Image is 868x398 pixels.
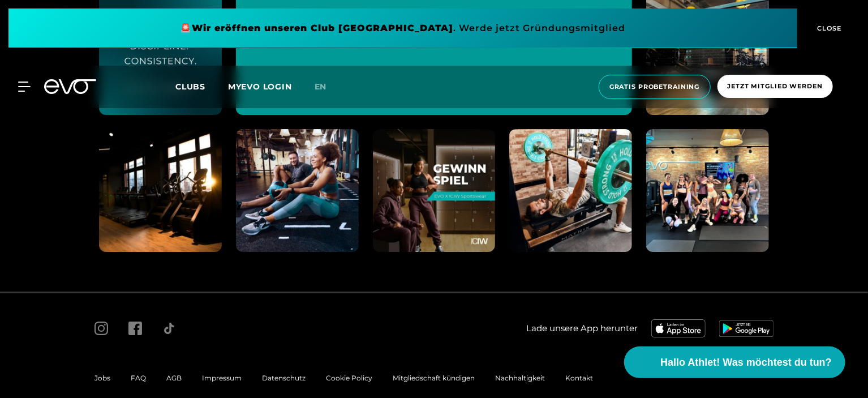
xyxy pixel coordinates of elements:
[714,75,836,99] a: Jetzt Mitglied werden
[262,374,306,382] a: Datenschutz
[166,374,182,382] a: AGB
[175,81,228,92] a: Clubs
[509,129,632,252] img: evofitness instagram
[495,374,545,382] a: Nachhaltigkeit
[94,374,110,382] a: Jobs
[99,129,222,252] img: evofitness instagram
[797,8,860,48] button: CLOSE
[646,129,769,252] img: evofitness instagram
[228,82,292,92] a: MYEVO LOGIN
[131,374,146,382] a: FAQ
[373,129,496,252] img: evofitness instagram
[326,374,372,382] a: Cookie Policy
[526,322,638,335] span: Lade unsere App herunter
[609,82,700,92] span: Gratis Probetraining
[719,320,774,336] img: evofitness app
[175,82,205,92] span: Clubs
[315,80,341,93] a: en
[393,374,475,382] a: Mitgliedschaft kündigen
[624,346,845,378] button: Hallo Athlet! Was möchtest du tun?
[236,129,359,252] img: evofitness instagram
[815,23,843,33] span: CLOSE
[565,374,593,382] a: Kontakt
[728,82,823,91] span: Jetzt Mitglied werden
[595,75,714,99] a: Gratis Probetraining
[202,374,242,382] a: Impressum
[660,355,832,370] span: Hallo Athlet! Was möchtest du tun?
[651,319,706,337] img: evofitness app
[315,82,327,92] span: en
